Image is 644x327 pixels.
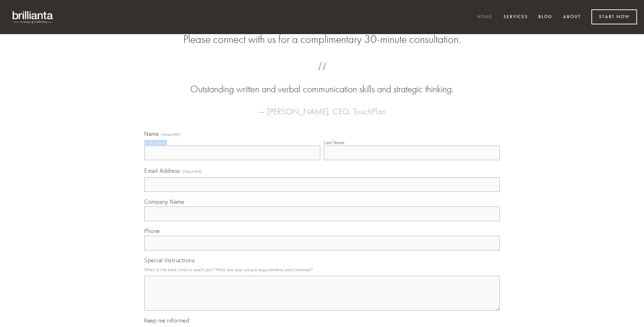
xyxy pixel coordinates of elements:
[144,33,500,46] h2: Please connect with us for a complimentary 30-minute consultation.
[144,265,500,274] p: What is the best time to reach you? What are your unique requirements and timelines?
[473,11,497,23] a: Home
[155,96,489,118] figcaption: — [PERSON_NAME], CEO, TouchPlan
[144,257,194,264] span: Special Instructions
[161,132,181,137] span: (required)
[144,198,184,205] span: Company Name
[144,317,189,324] span: Keep me informed
[155,69,489,96] blockquote: Outstanding written and verbal communication skills and strategic thinking.
[559,11,585,23] a: About
[144,167,180,174] span: Email Address
[155,69,489,83] span: “
[534,11,557,23] a: Blog
[591,9,637,24] a: Start Now
[144,227,160,234] span: Phone
[183,166,202,176] span: (required)
[144,130,159,137] span: Name
[144,140,166,145] div: First Name
[7,7,59,27] img: brillianta - research, strategy, marketing
[499,11,532,23] a: Services
[324,140,345,145] div: Last Name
